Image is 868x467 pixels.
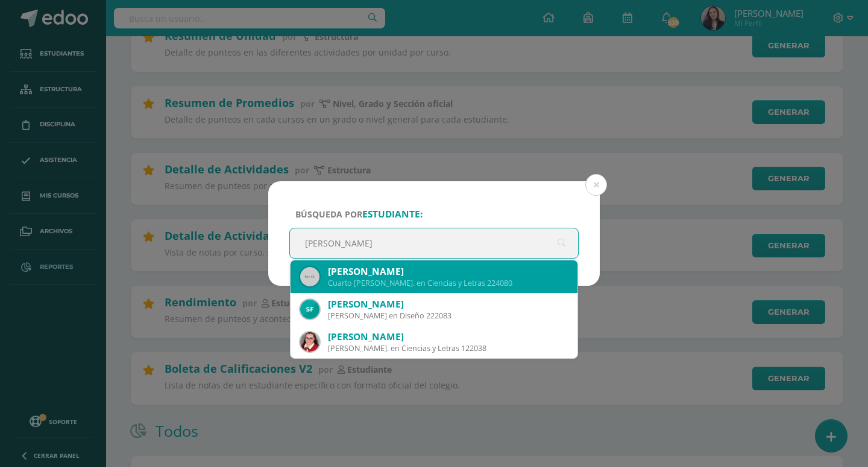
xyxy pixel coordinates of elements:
div: Cuarto [PERSON_NAME]. en Ciencias y Letras 224080 [328,278,568,288]
div: [PERSON_NAME] [328,330,568,343]
div: [PERSON_NAME] [328,265,568,278]
img: 45x45 [300,267,319,286]
span: Búsqueda por [295,208,423,220]
strong: estudiante: [362,208,423,221]
img: e1e1c47a37f160c62f0597d62b3527d0.png [300,332,319,352]
input: ej. Nicholas Alekzander, etc. [290,228,578,258]
div: [PERSON_NAME]. en Ciencias y Letras 122038 [328,343,568,353]
div: [PERSON_NAME] [328,298,568,311]
div: [PERSON_NAME] en Diseño 222083 [328,311,568,321]
button: Close (Esc) [585,174,607,196]
img: 163bc478441f63db1c80586867810892.png [300,300,319,319]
